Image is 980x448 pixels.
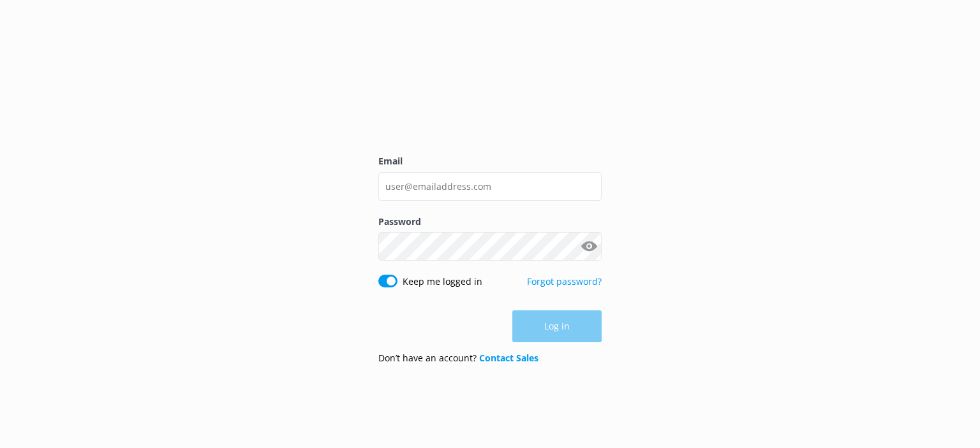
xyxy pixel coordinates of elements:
button: Show password [576,234,602,259]
a: Contact Sales [479,352,538,364]
p: Don’t have an account? [378,351,538,365]
label: Email [378,154,602,168]
a: Forgot password? [527,275,602,287]
label: Password [378,215,602,229]
input: user@emailaddress.com [378,172,602,201]
label: Keep me logged in [403,275,482,289]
